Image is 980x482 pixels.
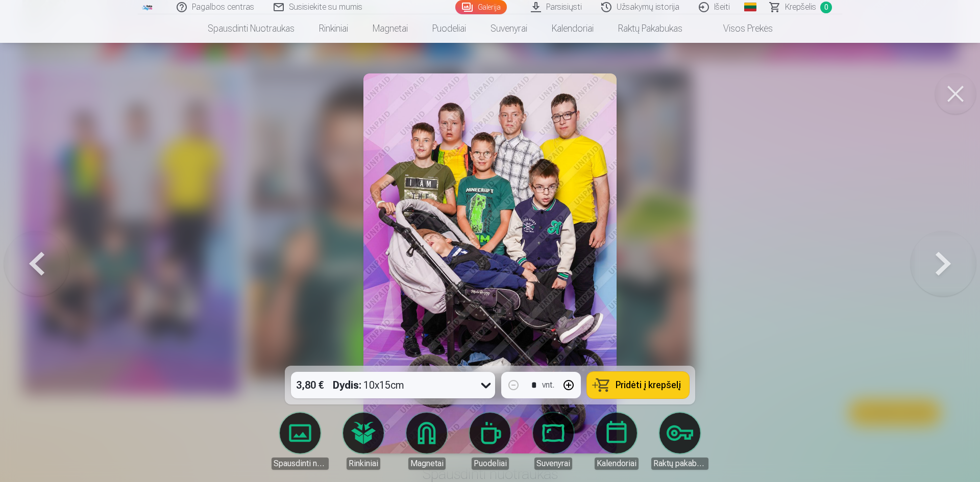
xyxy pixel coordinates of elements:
button: Pridėti į krepšelį [587,372,689,398]
span: Pridėti į krepšelį [616,380,681,390]
a: Spausdinti nuotraukas [195,14,307,43]
a: Suvenyrai [478,14,540,43]
a: Visos prekės [695,14,785,43]
span: Krepšelis [785,1,816,13]
div: 3,80 € [291,372,329,398]
div: 10x15cm [333,372,404,398]
img: /fa2 [142,4,153,10]
strong: Dydis : [333,378,361,392]
span: 0 [820,2,832,13]
a: Rinkiniai [307,14,360,43]
a: Puodeliai [420,14,478,43]
a: Magnetai [360,14,420,43]
div: vnt. [542,379,554,391]
a: Kalendoriai [540,14,606,43]
a: Raktų pakabukas [606,14,695,43]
